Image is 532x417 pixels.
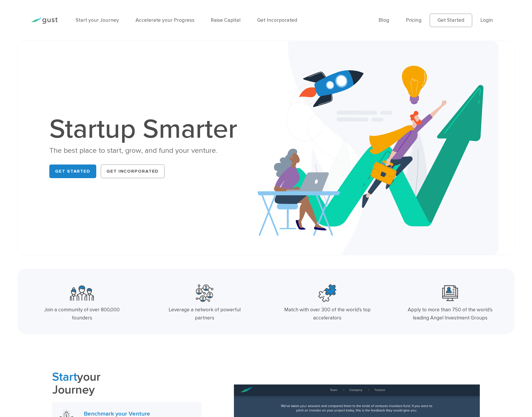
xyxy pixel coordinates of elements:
a: Get Incorporated [257,17,297,23]
a: Get Started [430,14,472,27]
span: Start [52,370,77,384]
img: Powerful Partners [196,283,213,303]
img: Leading Angel Investment [442,283,458,303]
a: Get Incorporated [101,165,165,178]
a: Pricing [406,17,422,23]
h1: Startup Smarter [49,116,245,143]
div: Leverage a network of powerful partners [159,306,250,322]
h2: your Journey [52,371,202,396]
a: Blog [379,17,389,23]
div: The best place to start, grow, and fund your venture. [49,146,245,155]
img: Community Founders [70,283,94,303]
div: Match with over 300 of the world’s top accelerators [282,306,373,322]
a: Accelerate your Progress [136,17,194,23]
a: Raise Capital [211,17,241,23]
div: Join a community of over 800,000 founders [36,306,128,322]
img: Startup Smarter Hero [258,41,499,255]
div: Apply to more than 750 of the world’s leading Angel Investment Groups [404,306,496,322]
img: Gust Logo [31,17,58,24]
a: Start your Journey [76,17,119,23]
img: Top Accelerators [318,283,336,303]
a: Get Started [49,165,96,178]
a: Login [480,17,493,23]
